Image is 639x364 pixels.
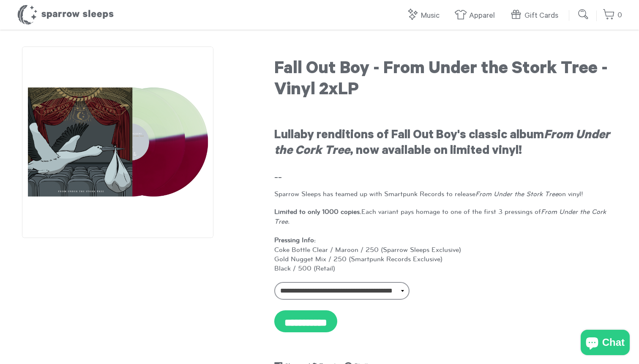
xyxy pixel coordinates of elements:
em: From Under the Cork Tree. [274,208,606,224]
img: Fall Out Boy - From Under the Stork Tree - Vinyl 2xLP [22,47,213,238]
strong: Pressing Info: [274,236,316,244]
a: Music [406,7,444,25]
a: Gift Cards [510,7,563,25]
inbox-online-store-chat: Shopify online store chat [578,330,632,357]
strong: Lullaby renditions of Fall Out Boy's classic album , now available on limited vinyl! [274,129,610,159]
em: From Under the Stork Tree [475,190,558,197]
strong: Limited to only 1000 copies. [274,208,361,215]
input: Submit [575,6,592,23]
a: Retail [316,265,333,272]
h1: Sparrow Sleeps [17,4,114,25]
h3: -- [274,172,617,186]
span: Sparrow Sleeps has teamed up with Smartpunk Records to release on vinyl! [274,190,583,197]
em: From Under the Cork Tree [274,129,610,159]
a: Smartpunk Records Exclusive [351,255,440,263]
a: Apparel [454,7,499,25]
span: Each variant pays homage to one of the first 3 pressings of Coke Bottle Clear / Maroon / 250 (Spa... [274,208,606,272]
a: 0 [603,6,622,25]
h1: Fall Out Boy - From Under the Stork Tree - Vinyl 2xLP [274,60,617,102]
